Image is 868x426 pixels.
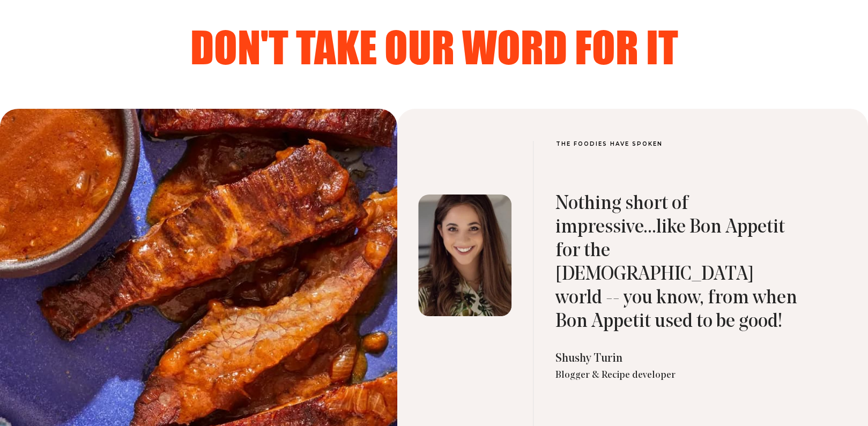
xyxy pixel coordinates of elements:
img: Shushy Turin, Blogger & Recipe developer [419,195,512,316]
h2: Don't take our word for it [38,25,831,68]
blockquote: Nothing short of impressive...like Bon Appetit for the [DEMOGRAPHIC_DATA] world -- you know, from... [555,192,802,334]
div: Shushy Turin [555,351,802,367]
div: Blogger & Recipe developer [555,369,802,382]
